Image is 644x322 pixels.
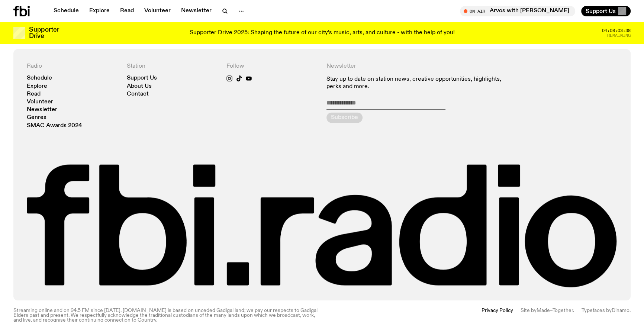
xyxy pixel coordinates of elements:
[326,62,517,70] h4: Newsletter
[226,62,318,70] h4: Follow
[127,75,157,81] a: Support Us
[49,6,83,16] a: Schedule
[27,62,118,70] h4: Radio
[460,6,575,16] button: On AirArvos with [PERSON_NAME]
[607,33,631,38] span: Remaining
[85,6,114,16] a: Explore
[127,91,149,97] a: Contact
[537,307,573,313] a: Made–Together
[573,307,574,313] span: .
[602,29,631,33] span: 04:08:03:38
[586,8,616,15] span: Support Us
[629,307,631,313] span: .
[27,115,46,120] a: Genres
[140,6,175,16] a: Volunteer
[116,6,138,16] a: Read
[612,307,629,313] a: Dinamo
[521,307,537,313] span: Site by
[27,99,53,105] a: Volunteer
[127,62,218,70] h4: Station
[27,84,47,89] a: Explore
[127,84,152,89] a: About Us
[326,75,517,90] p: Stay up to date on station news, creative opportunities, highlights, perks and more.
[177,6,216,16] a: Newsletter
[27,123,82,129] a: SMAC Awards 2024
[27,107,57,113] a: Newsletter
[326,112,363,123] button: Subscribe
[27,75,52,81] a: Schedule
[29,27,59,39] h3: Supporter Drive
[582,307,612,313] span: Typefaces by
[581,6,631,16] button: Support Us
[27,91,41,97] a: Read
[190,30,455,36] p: Supporter Drive 2025: Shaping the future of our city’s music, arts, and culture - with the help o...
